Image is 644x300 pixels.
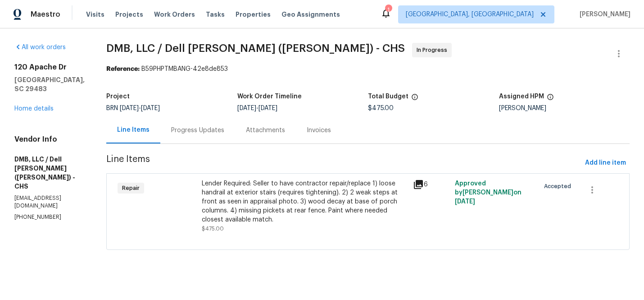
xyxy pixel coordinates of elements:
b: Reference: [106,66,140,72]
span: Maestro [31,10,60,19]
h5: DMB, LLC / Dell [PERSON_NAME] ([PERSON_NAME]) - CHS [14,155,85,191]
div: Line Items [117,125,150,134]
span: Properties [236,10,271,19]
span: DMB, LLC / Dell [PERSON_NAME] ([PERSON_NAME]) - CHS [106,43,405,54]
span: Tasks [206,11,225,18]
h4: Vendor Info [14,135,85,144]
span: [DATE] [237,105,256,111]
span: [DATE] [120,105,139,111]
div: B59PHPTMBANG-42e8de853 [106,65,630,74]
span: The total cost of line items that have been proposed by Opendoor. This sum includes line items th... [411,93,418,105]
span: The hpm assigned to this work order. [547,93,554,105]
span: Line Items [106,155,581,171]
span: Repair [118,184,143,193]
span: Visits [86,10,104,19]
h5: Project [106,93,130,100]
h5: Work Order Timeline [237,93,302,100]
div: Invoices [307,126,331,135]
p: [EMAIL_ADDRESS][DOMAIN_NAME] [14,194,85,210]
span: BRN [106,105,160,111]
button: Add line item [581,155,630,171]
span: Approved by [PERSON_NAME] on [455,180,522,205]
span: - [120,105,160,111]
span: [GEOGRAPHIC_DATA], [GEOGRAPHIC_DATA] [406,10,534,19]
span: $475.00 [368,105,394,111]
span: Geo Assignments [281,10,340,19]
div: 1 [385,5,391,14]
div: 6 [413,179,450,190]
p: [PHONE_NUMBER] [14,213,85,221]
h5: Total Budget [368,93,408,100]
a: All work orders [14,44,66,51]
span: Accepted [544,182,575,191]
div: Progress Updates [171,126,224,135]
div: Lender Required: Seller to have contractor repair/replace 1) loose handrail at exterior stairs (r... [202,179,407,224]
a: Home details [14,106,54,112]
div: Attachments [246,126,285,135]
div: [PERSON_NAME] [499,105,630,111]
span: [PERSON_NAME] [576,10,630,19]
span: Add line item [585,157,626,169]
h2: 120 Apache Dr [14,63,85,72]
span: $475.00 [202,226,224,231]
h5: [GEOGRAPHIC_DATA], SC 29483 [14,75,85,93]
span: - [237,105,277,111]
h5: Assigned HPM [499,93,544,100]
span: Projects [115,10,143,19]
span: [DATE] [455,198,475,205]
span: [DATE] [141,105,160,111]
span: In Progress [417,46,451,55]
span: Work Orders [154,10,195,19]
span: [DATE] [259,105,277,111]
